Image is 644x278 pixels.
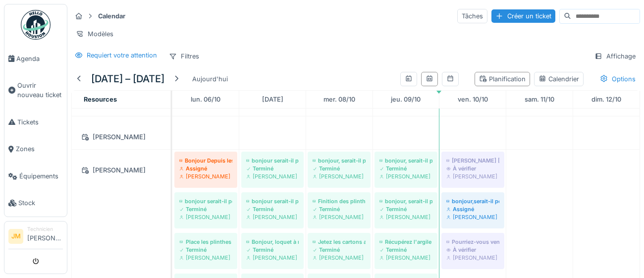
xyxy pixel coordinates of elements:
[446,205,499,213] div: Assigné
[313,254,366,262] div: [PERSON_NAME]
[16,54,63,63] span: Agenda
[446,213,499,221] div: [PERSON_NAME]
[17,117,63,127] span: Tickets
[179,246,232,254] div: Terminé
[491,9,555,23] div: Créer un ticket
[379,238,432,246] div: Récupérez l'argile à la réception
[87,51,157,60] div: Requiert votre attention
[379,172,432,180] div: [PERSON_NAME]
[18,198,63,208] span: Stock
[446,246,499,254] div: À vérifier
[94,11,129,21] strong: Calendar
[71,27,118,41] div: Modèles
[4,109,67,136] a: Tickets
[522,93,557,106] a: 11 octobre 2025
[78,131,164,143] div: [PERSON_NAME]
[19,171,63,181] span: Équipements
[91,73,164,85] h5: [DATE] – [DATE]
[84,96,117,103] span: Resources
[78,164,164,176] div: [PERSON_NAME]
[313,165,366,172] div: Terminé
[179,172,232,180] div: [PERSON_NAME]
[179,165,232,172] div: Assigné
[446,197,499,205] div: bonjour,serait-il possible d'assemblé les grilles par 2 dans le réfectoire pour quelle tiennent t...
[246,238,299,246] div: Bonjour, loquet à refixer avant qu'il ne tombe quand vous avez un peu de temps 😉. Bien à vous, po...
[538,74,579,84] div: Calendrier
[4,136,67,163] a: Zones
[188,93,223,106] a: 6 octobre 2025
[246,165,299,172] div: Terminé
[27,225,63,247] li: [PERSON_NAME]
[246,205,299,213] div: Terminé
[321,93,358,106] a: 8 octobre 2025
[313,213,366,221] div: [PERSON_NAME]
[179,205,232,213] div: Terminé
[379,246,432,254] div: Terminé
[246,254,299,262] div: [PERSON_NAME]
[21,10,51,40] img: Badge_color-CXgf-gQk.svg
[179,238,232,246] div: Place les plinthes
[8,225,63,249] a: JM Technicien[PERSON_NAME]
[446,172,499,180] div: [PERSON_NAME]
[179,254,232,262] div: [PERSON_NAME]
[455,93,490,106] a: 10 octobre 2025
[188,72,232,86] div: Aujourd'hui
[179,197,232,205] div: bonjour serait-il possible de remettre un morceau de [PERSON_NAME] prés du radiateur de la classe...
[590,49,640,63] div: Affichage
[27,225,63,233] div: Technicien
[164,49,204,63] div: Filtres
[260,93,286,106] a: 7 octobre 2025
[4,45,67,72] a: Agenda
[313,172,366,180] div: [PERSON_NAME]
[313,157,366,165] div: bonjour, serait-il possible d'accrocher les tenture dans le local des anciens ( aesm) merci
[17,81,63,100] span: Ouvrir nouveau ticket
[179,157,232,165] div: Bonjour Depuis les grandes vacances, Il y a un problème avec le rideau côté primaire ( pour redes...
[379,165,432,172] div: Terminé
[4,163,67,190] a: Équipements
[313,238,366,246] div: Jetez les cartons ans le conteneur
[4,190,67,217] a: Stock
[595,72,640,86] div: Options
[313,197,366,205] div: Finition des plinthes
[446,165,499,172] div: À vérifier
[313,246,366,254] div: Terminé
[446,238,499,246] div: Pourriez-vous venir chercher la livraison d'argile au 26 et l'apporter en salle des mains pour le...
[446,254,499,262] div: [PERSON_NAME]
[379,197,432,205] div: bonjour, serait-il possible de monté dans le grand réfectoire 20 grilles d'exposition du même mod...
[379,157,432,165] div: bonjour, serait-il possible de déposer dans le fond du grand réfectoire 6 praticables de 40 cm merci
[446,157,499,165] div: [PERSON_NAME] [DATE] 10:16 (il y a 21 heures) À Service [GEOGRAPHIC_DATA][PERSON_NAME], La porte ...
[379,254,432,262] div: [PERSON_NAME]
[379,213,432,221] div: [PERSON_NAME]
[246,246,299,254] div: Terminé
[4,72,67,109] a: Ouvrir nouveau ticket
[479,74,526,84] div: Planification
[313,205,366,213] div: Terminé
[246,213,299,221] div: [PERSON_NAME]
[246,197,299,205] div: bonjour serait-il possible de changer un néon sur le palier d'escalier pour descendre dans la cav...
[179,213,232,221] div: [PERSON_NAME]
[16,144,63,154] span: Zones
[246,157,299,165] div: bonjour serait-il possible de changer le néon de levier qui est dans la cave prés de l'ascenseur ...
[589,93,624,106] a: 12 octobre 2025
[8,229,23,244] li: JM
[457,9,487,23] div: Tâches
[388,93,423,106] a: 9 octobre 2025
[379,205,432,213] div: Terminé
[246,172,299,180] div: [PERSON_NAME]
